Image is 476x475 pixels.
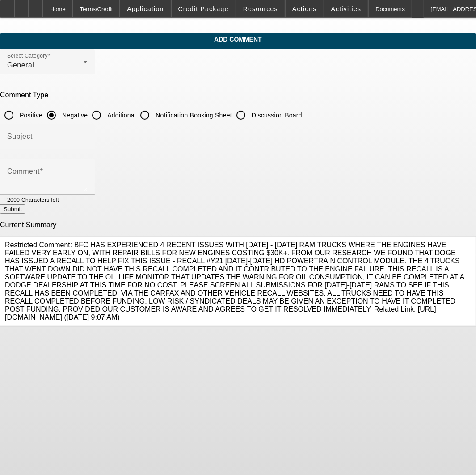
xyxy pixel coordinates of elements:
label: Positive [18,111,42,120]
mat-label: Comment [7,167,40,175]
label: Notification Booking Sheet [154,111,232,120]
span: Credit Package [178,5,229,12]
button: Credit Package [172,0,236,17]
button: Application [120,0,170,17]
button: Activities [324,0,368,17]
mat-label: Select Category [7,53,48,59]
mat-hint: 2000 Characters left [7,195,59,204]
span: Resources [243,5,278,12]
label: Discussion Board [250,111,302,120]
span: Restricted Comment: BFC HAS EXPERIENCED 4 RECENT ISSUES WITH [DATE] - [DATE] RAM TRUCKS WHERE THE... [5,241,464,321]
button: Resources [236,0,285,17]
button: Actions [286,0,324,17]
span: General [7,61,34,69]
span: Activities [331,5,362,12]
mat-label: Subject [7,133,33,140]
span: Application [127,5,164,12]
label: Negative [60,111,88,120]
span: Add Comment [7,36,469,43]
label: Additional [105,111,136,120]
span: Actions [292,5,317,12]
